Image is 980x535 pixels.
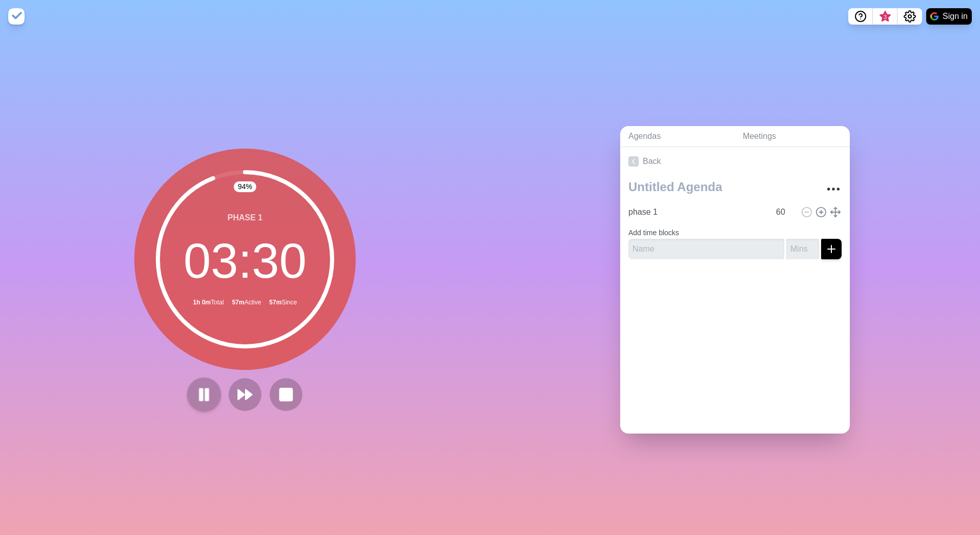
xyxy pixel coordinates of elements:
input: Mins [786,239,819,259]
button: What’s new [873,8,897,25]
input: Mins [772,202,797,222]
button: More [823,179,844,199]
a: Meetings [734,126,850,147]
img: timeblocks logo [8,8,25,25]
span: 3 [881,13,889,21]
a: Agendas [620,126,734,147]
a: Back [620,147,850,176]
button: Settings [897,8,922,25]
button: Sign in [926,8,972,25]
button: Help [848,8,873,25]
label: Add time blocks [628,229,679,237]
input: Name [628,239,784,259]
input: Name [624,202,770,222]
img: google logo [930,12,938,20]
